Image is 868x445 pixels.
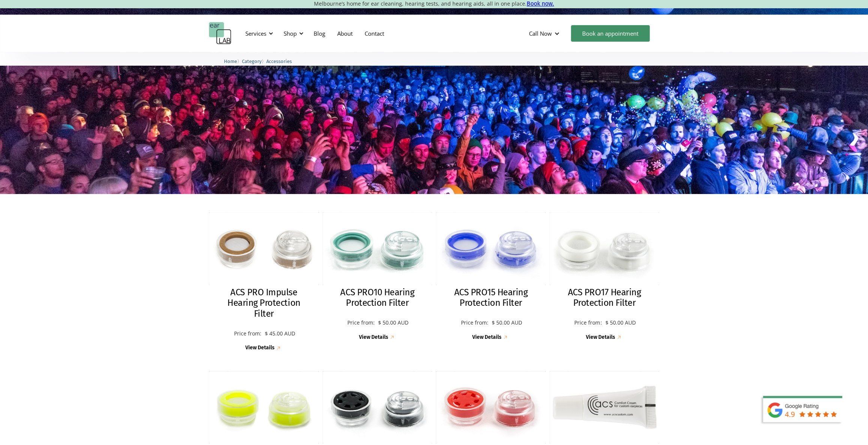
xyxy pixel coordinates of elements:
div: Call Now [529,30,552,37]
span: Category [242,59,261,64]
a: Category [242,57,261,65]
a: ACS PRO Impulse Hearing Protection FilterACS PRO Impulse Hearing Protection FilterPrice from:$ 45... [209,212,319,352]
a: ACS PRO17 Hearing Protection FilterACS PRO17 Hearing Protection FilterPrice from:$ 50.00 AUDView ... [550,212,659,341]
img: ACS PRO27 Hearing Protection Filter [436,371,546,444]
p: $ 50.00 AUD [605,320,635,326]
img: ACS PRO10 Hearing Protection Filter [323,212,432,285]
h2: ACS PRO15 Hearing Protection Filter [443,287,538,309]
a: ACS PRO15 Hearing Protection FilterACS PRO15 Hearing Protection FilterPrice from:$ 50.00 AUDView ... [436,212,546,341]
img: ACS PRO20 Hearing Protection Filter [209,371,319,444]
a: Accessories [266,57,292,65]
p: Price from: [573,320,603,326]
p: $ 50.00 AUD [378,320,408,326]
img: ACS PRO17 Hearing Protection Filter [550,212,659,285]
div: Services [245,30,266,37]
span: Accessories [266,59,292,64]
div: Services [241,22,275,45]
p: Price from: [346,320,376,326]
a: Book an appointment [571,25,650,42]
h2: ACS PRO17 Hearing Protection Filter [557,287,652,309]
div: Call Now [523,22,567,45]
div: Shop [279,22,306,45]
div: View Details [245,345,275,351]
a: About [331,23,359,44]
p: Price from: [233,331,263,337]
div: View Details [586,334,615,341]
p: $ 50.00 AUD [492,320,522,326]
a: Home [224,57,237,65]
img: ACS PRO15 Hearing Protection Filter [436,212,546,285]
div: View Details [472,334,502,341]
a: ACS PRO10 Hearing Protection FilterACS PRO10 Hearing Protection FilterPrice from:$ 50.00 AUDView ... [323,212,432,341]
a: Blog [308,23,331,44]
span: Home [224,59,237,64]
div: View Details [359,334,388,341]
li: 〉 [242,57,266,65]
div: Shop [284,30,297,37]
h2: ACS PRO Impulse Hearing Protection Filter [216,287,311,319]
h2: ACS PRO10 Hearing Protection Filter [330,287,425,309]
p: $ 45.00 AUD [265,331,295,337]
img: ACS PRO Impulse Hearing Protection Filter [209,212,319,285]
img: ACS PRO26 Hearing Protection Filter [323,371,432,444]
a: home [209,22,231,45]
a: Contact [359,23,390,44]
img: ACS Comfort Cream [550,371,659,444]
p: Price from: [460,320,490,326]
li: 〉 [224,57,242,65]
